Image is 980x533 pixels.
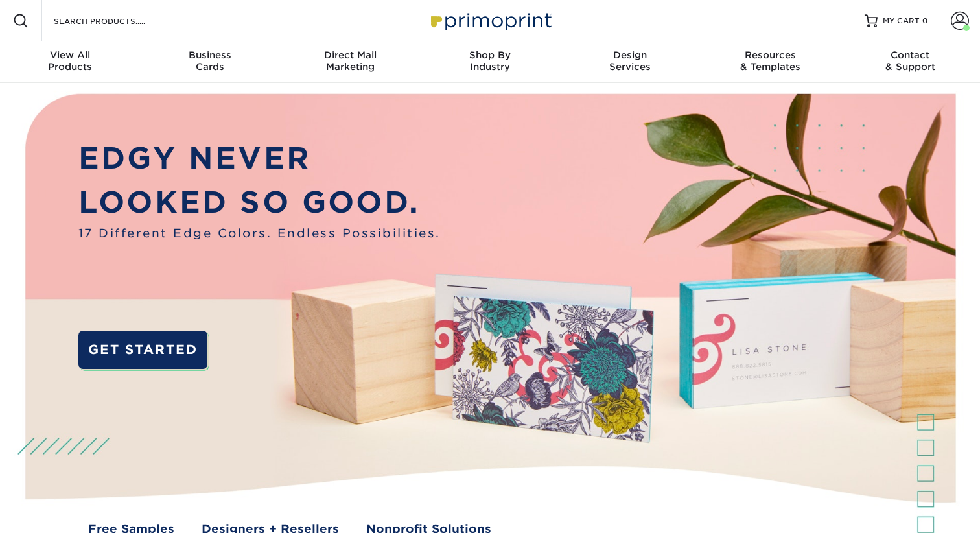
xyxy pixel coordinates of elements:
[280,49,420,73] div: Marketing
[420,49,560,61] span: Shop By
[78,331,207,370] a: GET STARTED
[420,49,560,73] div: Industry
[140,49,280,73] div: Cards
[700,49,840,61] span: Resources
[78,136,441,180] p: EDGY NEVER
[52,13,179,29] input: SEARCH PRODUCTS.....
[840,41,980,83] a: Contact& Support
[560,49,700,61] span: Design
[425,6,555,34] img: Primoprint
[280,49,420,61] span: Direct Mail
[78,224,441,242] span: 17 Different Edge Colors. Endless Possibilities.
[700,49,840,73] div: & Templates
[840,49,980,61] span: Contact
[140,41,280,83] a: BusinessCards
[560,49,700,73] div: Services
[140,49,280,61] span: Business
[700,41,840,83] a: Resources& Templates
[560,41,700,83] a: DesignServices
[840,49,980,73] div: & Support
[78,180,441,224] p: LOOKED SO GOOD.
[420,41,560,83] a: Shop ByIndustry
[883,16,920,27] span: MY CART
[280,41,420,83] a: Direct MailMarketing
[922,16,928,25] span: 0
